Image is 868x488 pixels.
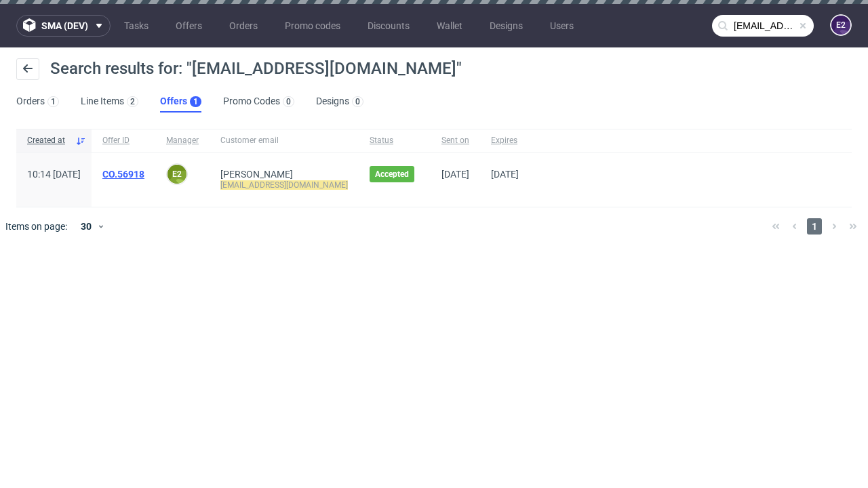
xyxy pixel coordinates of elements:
a: Promo Codes0 [223,91,294,113]
div: 1 [51,97,56,106]
div: 30 [73,217,97,236]
span: 10:14 [DATE] [27,169,81,180]
span: Search results for: "[EMAIL_ADDRESS][DOMAIN_NAME]" [50,59,462,78]
span: Items on page: [5,220,67,233]
a: Promo codes [277,15,349,37]
div: 2 [130,97,135,106]
a: Users [542,15,582,37]
span: Manager [166,135,199,146]
a: Orders [221,15,266,37]
span: 1 [807,218,822,235]
span: Sent on [441,135,469,146]
span: Expires [491,135,519,146]
div: 0 [286,97,291,106]
button: sma (dev) [16,15,111,37]
a: Orders1 [16,91,59,113]
a: Discounts [359,15,418,37]
span: Accepted [375,169,409,180]
span: Created at [27,135,70,146]
mark: [EMAIL_ADDRESS][DOMAIN_NAME] [220,180,348,190]
a: CO.56918 [102,169,144,180]
span: sma (dev) [41,21,88,30]
a: Wallet [429,15,471,37]
a: Offers1 [160,91,201,113]
a: Designs0 [316,91,363,113]
span: [DATE] [441,169,469,180]
div: 0 [355,97,360,106]
span: [DATE] [491,169,519,180]
span: Offer ID [102,135,144,146]
figcaption: e2 [831,16,850,35]
a: Designs [481,15,531,37]
figcaption: e2 [167,165,186,184]
a: Offers [167,15,210,37]
div: 1 [193,97,198,106]
a: Tasks [116,15,157,37]
span: Status [370,135,420,146]
span: Customer email [220,135,348,146]
a: [PERSON_NAME] [220,169,293,180]
a: Line Items2 [81,91,138,113]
